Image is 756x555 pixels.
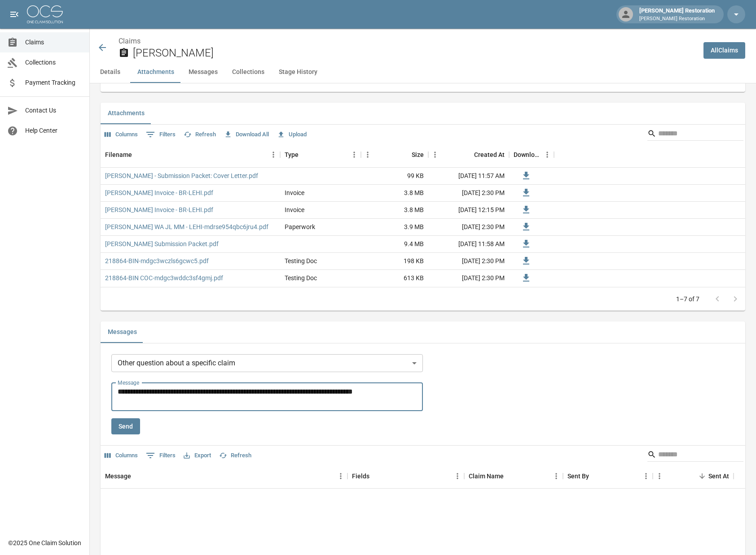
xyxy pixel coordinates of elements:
button: Menu [428,148,442,161]
a: Claims [119,37,141,45]
button: Refresh [217,449,254,463]
span: Claims [25,38,82,47]
div: Other question about a specific claim [111,354,423,372]
a: [PERSON_NAME] Submission Packet.pdf [105,239,219,248]
div: Type [280,142,361,167]
span: Payment Tracking [25,78,82,87]
button: Sort [369,470,382,482]
div: Created At [474,142,505,167]
button: Upload [275,128,309,142]
button: Menu [361,148,374,161]
a: [PERSON_NAME] WA JL MM - LEHI-mdrse954qbc6jru4.pdf [105,222,268,231]
div: Sent At [653,464,734,489]
a: [PERSON_NAME] Invoice - BR-LEHI.pdf [105,188,213,197]
button: Menu [653,469,666,483]
button: Messages [101,321,144,343]
button: Send [111,418,140,435]
button: Download All [222,128,271,142]
div: Fields [347,464,464,489]
a: 218864-BIN COC-mdgc3wddc3sf4gmj.pdf [105,273,223,282]
button: Attachments [101,103,152,124]
div: Claim Name [469,464,504,489]
div: Testing Doc [285,273,317,282]
a: 218864-BIN-mdgc3wczls6gcwc5.pdf [105,256,209,265]
div: anchor tabs [90,61,756,83]
button: Menu [639,469,653,483]
span: Help Center [25,126,82,135]
div: Search [647,447,743,464]
div: [DATE] 2:30 PM [428,185,509,202]
div: Sent At [708,464,729,489]
span: Contact Us [25,106,82,115]
img: ocs-logo-white-transparent.png [27,5,63,23]
button: Messages [181,61,225,83]
h2: [PERSON_NAME] [133,47,696,60]
button: Menu [541,148,554,161]
div: [PERSON_NAME] Restoration [636,6,718,22]
button: Stage History [272,61,325,83]
div: 99 KB [361,168,428,185]
a: [PERSON_NAME] Invoice - BR-LEHI.pdf [105,205,213,214]
a: [PERSON_NAME] - Submission Packet: Cover Letter.pdf [105,171,258,180]
div: 3.8 MB [361,202,428,219]
button: Sort [696,470,708,482]
button: Collections [225,61,272,83]
button: Select columns [102,128,140,142]
div: [DATE] 11:57 AM [428,168,509,185]
div: Testing Doc [285,256,317,265]
div: Message [105,464,131,489]
div: [DATE] 11:58 AM [428,236,509,253]
button: Refresh [181,128,218,142]
button: Select columns [102,449,140,463]
div: Download [509,142,554,167]
div: 613 KB [361,270,428,287]
div: Fields [352,464,369,489]
div: 9.4 MB [361,236,428,253]
div: Message [101,464,347,489]
div: Claim Name [464,464,563,489]
button: Details [90,61,130,83]
p: 1–7 of 7 [676,295,699,304]
button: Export [181,449,213,463]
div: Sent By [563,464,653,489]
div: 3.8 MB [361,185,428,202]
button: Menu [549,469,563,483]
button: Sort [504,470,516,482]
span: Collections [25,58,82,67]
div: Search [647,126,743,143]
div: Invoice [285,188,304,197]
div: [DATE] 2:30 PM [428,253,509,270]
div: 198 KB [361,253,428,270]
div: Download [514,142,541,167]
div: Size [412,142,424,167]
button: open drawer [5,5,23,23]
button: Menu [347,148,361,161]
div: related-list tabs [101,321,745,343]
div: Filename [105,142,132,167]
button: Show filters [144,127,178,142]
button: Menu [334,469,347,483]
button: Menu [451,469,464,483]
p: [PERSON_NAME] Restoration [639,15,715,23]
div: Type [285,142,299,167]
div: Paperwork [285,222,315,231]
label: Message [118,379,139,386]
button: Show filters [144,448,178,463]
nav: breadcrumb [119,36,696,47]
div: 3.9 MB [361,219,428,236]
a: AllClaims [703,42,745,59]
div: Filename [101,142,280,167]
div: Size [361,142,428,167]
button: Attachments [130,61,181,83]
div: Invoice [285,205,304,214]
div: Created At [428,142,509,167]
div: © 2025 One Claim Solution [8,538,81,547]
button: Sort [131,470,144,482]
div: [DATE] 12:15 PM [428,202,509,219]
div: [DATE] 2:30 PM [428,219,509,236]
div: related-list tabs [101,103,745,124]
div: Sent By [567,464,589,489]
div: [DATE] 2:30 PM [428,270,509,287]
button: Sort [589,470,602,482]
button: Menu [267,148,280,161]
